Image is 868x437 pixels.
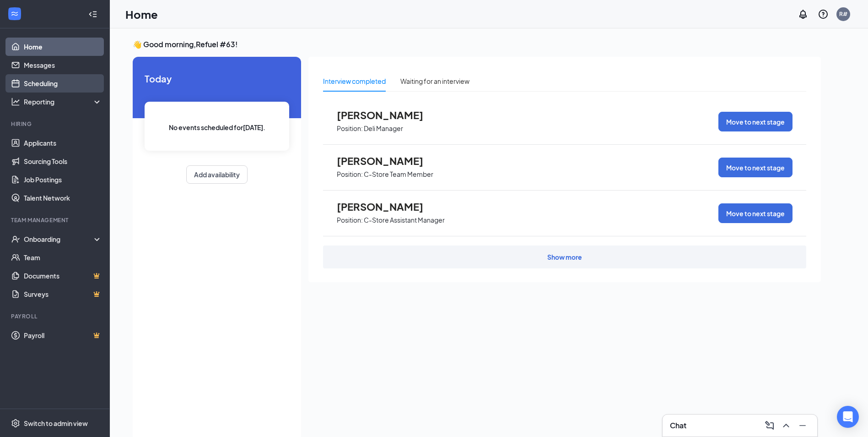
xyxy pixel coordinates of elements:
[24,56,102,74] a: Messages
[337,124,363,133] p: Position:
[11,312,100,320] div: Payroll
[797,420,808,431] svg: Minimize
[24,235,94,244] div: Onboarding
[11,235,20,244] svg: UserCheck
[364,216,445,224] p: C-Store Assistant Manager
[795,418,810,433] button: Minimize
[24,97,102,106] div: Reporting
[781,420,792,431] svg: ChevronUp
[718,203,793,223] button: Move to next stage
[364,170,433,179] p: C-Store Team Member
[24,285,102,303] a: SurveysCrown
[11,97,20,106] svg: Analysis
[88,10,97,19] svg: Collapse
[798,9,809,20] svg: Notifications
[24,189,102,207] a: Talent Network
[718,158,793,177] button: Move to next stage
[779,418,793,433] button: ChevronUp
[323,76,386,86] div: Interview completed
[11,120,100,128] div: Hiring
[670,421,686,431] h3: Chat
[24,326,102,344] a: PayrollCrown
[24,170,102,189] a: Job Postings
[547,252,582,262] div: Show more
[24,38,102,56] a: Home
[337,170,363,179] p: Position:
[364,124,403,133] p: Deli Manager
[718,112,793,131] button: Move to next stage
[24,152,102,170] a: Sourcing Tools
[337,201,437,213] span: [PERSON_NAME]
[837,406,859,428] div: Open Intercom Messenger
[337,216,363,224] p: Position:
[145,71,289,86] span: Today
[24,248,102,267] a: Team
[186,165,248,184] button: Add availability
[24,74,102,93] a: Scheduling
[125,6,158,22] h1: Home
[24,419,88,428] div: Switch to admin view
[337,155,437,167] span: [PERSON_NAME]
[133,39,821,49] h3: 👋 Good morning, Refuel #63 !
[10,9,19,18] svg: WorkstreamLogo
[839,10,847,18] div: R#
[11,216,100,224] div: Team Management
[818,9,829,20] svg: QuestionInfo
[169,122,265,132] span: No events scheduled for [DATE] .
[24,267,102,285] a: DocumentsCrown
[764,420,775,431] svg: ComposeMessage
[11,419,20,428] svg: Settings
[24,134,102,152] a: Applicants
[337,109,437,121] span: [PERSON_NAME]
[400,76,469,86] div: Waiting for an interview
[762,418,777,433] button: ComposeMessage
